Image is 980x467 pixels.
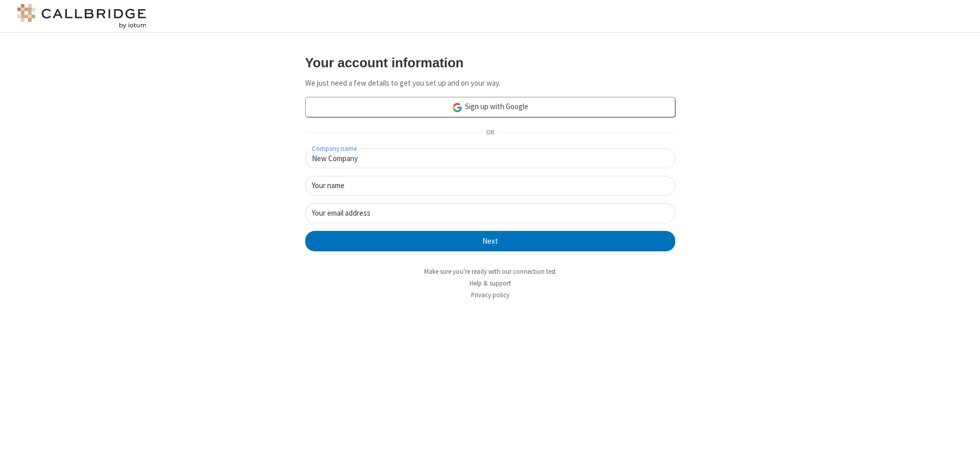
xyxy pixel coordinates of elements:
input: Your email address [305,203,675,223]
span: OR [482,126,498,140]
a: Privacy policy [471,291,509,299]
a: Help & support [470,279,511,288]
h3: Your account information [305,56,675,70]
button: Next [305,231,675,251]
p: We just need a few details to get you set up and on your way. [305,77,675,89]
img: logo@2x.png [15,4,148,29]
input: Company name [305,148,675,168]
input: Your name [305,176,675,196]
a: Make sure you're ready with our connection test [424,267,556,276]
img: google-icon.png [452,102,463,113]
a: Sign up with Google [305,97,675,117]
